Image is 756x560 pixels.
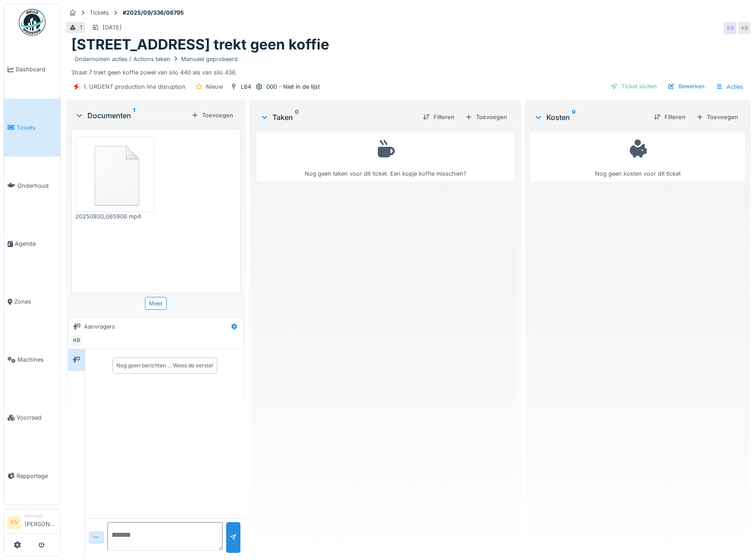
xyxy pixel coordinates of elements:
[650,111,689,123] div: Filteren
[724,22,736,34] div: KB
[17,413,57,422] span: Voorraad
[103,23,122,32] div: [DATE]
[4,214,60,272] a: Agenda
[133,110,135,121] sup: 1
[738,22,751,34] div: KB
[17,124,57,132] span: Tickets
[75,212,154,221] div: 20250930_065906.mp4
[712,80,747,93] div: Acties
[693,111,742,123] div: Toevoegen
[4,156,60,214] a: Onderhoud
[71,54,745,77] div: Straat 7 trekt geen koffie zowel van silo 440 als van silo 436.
[607,80,661,92] div: Ticket sluiten
[4,41,60,99] a: Dashboard
[17,355,57,364] span: Machines
[8,516,21,529] li: KV
[70,334,83,347] div: KB
[116,362,213,370] div: Nog geen berichten … Wees de eerste!
[15,239,57,248] span: Agenda
[266,82,320,91] div: 000 - Niet in de lijst
[241,82,251,91] div: L64
[295,112,299,123] sup: 0
[664,80,708,92] div: Bewerken
[8,513,57,534] a: KV Manager[PERSON_NAME]
[534,112,647,123] div: Kosten
[462,111,511,123] div: Toevoegen
[83,82,186,91] div: 1. URGENT production line disruption
[572,112,576,123] sup: 0
[19,9,45,36] img: Badge_color-CXgf-gQk.svg
[262,136,508,178] div: Nog geen taken voor dit ticket. Een kopje koffie misschien?
[25,513,57,519] div: Manager
[84,322,115,331] div: Aanvragers
[78,139,152,210] img: 84750757-fdcc6f00-afbb-11ea-908a-1074b026b06b.png
[75,110,188,121] div: Documenten
[4,273,60,331] a: Zones
[25,513,57,532] li: [PERSON_NAME]
[119,8,187,17] strong: #2025/09/336/06795
[188,109,237,121] div: Toevoegen
[14,297,57,306] span: Zones
[145,297,167,310] div: Meer
[4,389,60,447] a: Voorraad
[17,181,57,190] span: Onderhoud
[80,23,82,32] div: 1
[71,36,329,53] h1: [STREET_ADDRESS] trekt geen koffie
[536,136,739,178] div: Nog geen kosten voor dit ticket
[16,65,57,74] span: Dashboard
[260,112,415,123] div: Taken
[74,55,238,63] div: Ondernomen acties / Actions taken Manueel geprobeerd
[206,82,223,91] div: Nieuw
[4,331,60,389] a: Machines
[419,111,458,123] div: Filteren
[4,99,60,156] a: Tickets
[17,472,57,480] span: Rapportage
[90,8,109,17] div: Tickets
[4,447,60,505] a: Rapportage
